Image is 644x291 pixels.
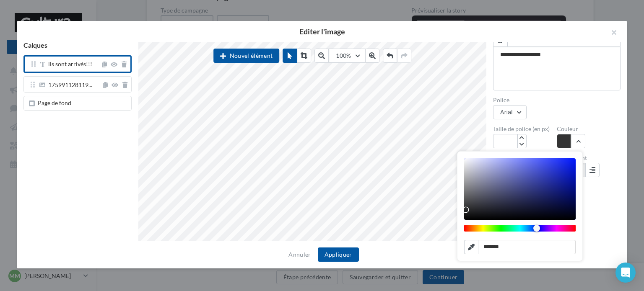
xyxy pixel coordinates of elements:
[329,49,365,63] button: 100%
[318,247,359,262] button: Appliquer
[285,250,314,260] button: Annuler
[557,126,621,132] label: Couleur
[48,60,92,67] span: ils sont arrivés!!!
[493,105,527,119] button: Arial
[493,126,557,132] label: Taille de police (en px)
[48,82,92,90] span: 175991128119...
[493,97,621,103] label: Police
[464,158,576,254] div: Chrome color picker
[30,28,614,35] h2: Editer l'image
[17,42,138,55] div: Calques
[500,109,513,116] div: Arial
[615,263,636,283] div: Open Intercom Messenger
[38,99,71,106] span: Page de fond
[213,49,279,63] button: Nouvel élément
[557,155,621,161] label: Alignement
